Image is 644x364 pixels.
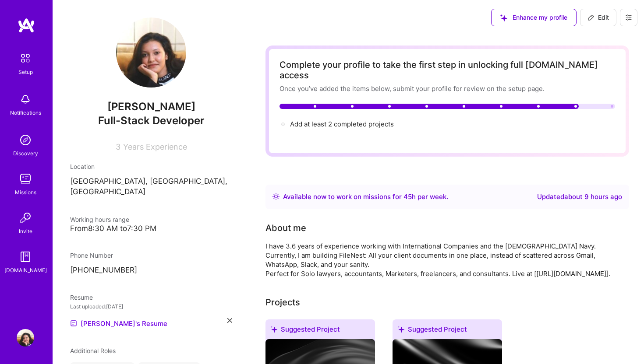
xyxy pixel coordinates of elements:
div: I have 3.6 years of experience working with International Companies and the [DEMOGRAPHIC_DATA] Na... [265,241,616,278]
i: icon SuggestedTeams [398,326,404,332]
div: Suggested Project [265,319,375,343]
button: Edit [580,9,616,26]
span: Additional Roles [70,347,116,354]
div: About me [265,221,306,234]
div: Location [70,162,232,171]
img: Invite [17,209,34,227]
span: Add at least 2 completed projects [290,120,394,128]
img: teamwork [17,170,34,188]
div: Notifications [10,108,41,117]
div: Missions [15,188,36,197]
img: logo [18,17,35,33]
span: Working hours range [70,216,129,223]
div: Discovery [13,149,38,158]
div: Last uploaded: [DATE] [70,302,232,311]
img: User Avatar [17,329,34,346]
div: Add projects you've worked on [265,296,300,309]
img: discovery [17,131,34,149]
a: [PERSON_NAME]'s Resume [70,318,167,329]
img: Availability [272,193,280,200]
div: Invite [19,227,32,236]
img: Resume [70,320,77,327]
a: User Avatar [14,329,36,346]
p: [GEOGRAPHIC_DATA], [GEOGRAPHIC_DATA], [GEOGRAPHIC_DATA] [70,176,232,197]
i: icon SuggestedTeams [271,326,277,332]
span: Edit [587,13,609,22]
span: 45 [403,192,412,201]
div: Once you’ve added the items below, submit your profile for review on the setup page. [280,84,615,93]
i: icon Close [227,318,232,323]
span: Full-Stack Developer [98,114,205,127]
div: Updated about 9 hours ago [537,192,622,202]
img: User Avatar [116,17,186,87]
span: Years Experience [123,142,187,151]
span: [PERSON_NAME] [70,100,232,113]
span: 3 [116,142,120,151]
img: setup [16,49,35,67]
span: Resume [70,294,93,301]
div: Suggested Project [393,319,502,343]
div: Complete your profile to take the first step in unlocking full [DOMAIN_NAME] access [280,59,615,80]
img: guide book [17,248,34,266]
div: Setup [18,67,33,77]
img: bell [17,91,34,108]
div: Projects [265,296,300,309]
div: From 8:30 AM to 7:30 PM [70,224,232,233]
div: Available now to work on missions for h per week . [283,192,448,202]
div: [DOMAIN_NAME] [4,266,47,275]
p: [PHONE_NUMBER] [70,265,232,276]
span: Phone Number [70,252,113,259]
